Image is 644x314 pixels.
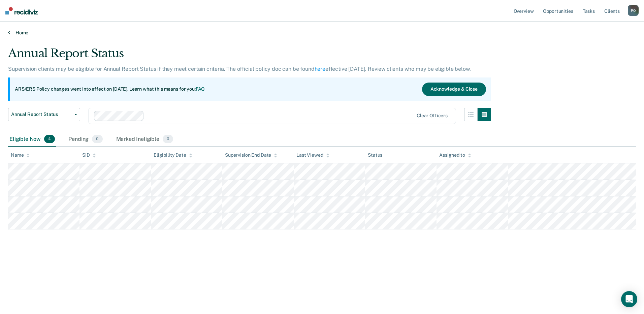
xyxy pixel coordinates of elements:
[154,152,192,158] div: Eligibility Date
[11,152,30,158] div: Name
[368,152,382,158] div: Status
[44,135,55,144] span: 4
[417,113,448,119] div: Clear officers
[628,5,639,16] button: PO
[11,112,72,117] span: Annual Report Status
[8,46,491,66] div: Annual Report Status
[225,152,277,158] div: Supervision End Date
[8,66,471,72] p: Supervision clients may be eligible for Annual Report Status if they meet certain criteria. The o...
[163,135,173,144] span: 0
[115,132,175,147] div: Marked Ineligible0
[67,132,104,147] div: Pending0
[8,30,636,36] a: Home
[8,108,80,121] button: Annual Report Status
[82,152,96,158] div: SID
[422,83,486,96] button: Acknowledge & Close
[628,5,639,16] div: P O
[621,291,637,307] div: Open Intercom Messenger
[439,152,471,158] div: Assigned to
[5,7,38,14] img: Recidiviz
[15,86,205,93] p: ARS/ERS Policy changes went into effect on [DATE]. Learn what this means for you:
[196,86,205,92] a: FAQ
[315,66,325,72] a: here
[8,132,56,147] div: Eligible Now4
[92,135,102,144] span: 0
[296,152,329,158] div: Last Viewed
